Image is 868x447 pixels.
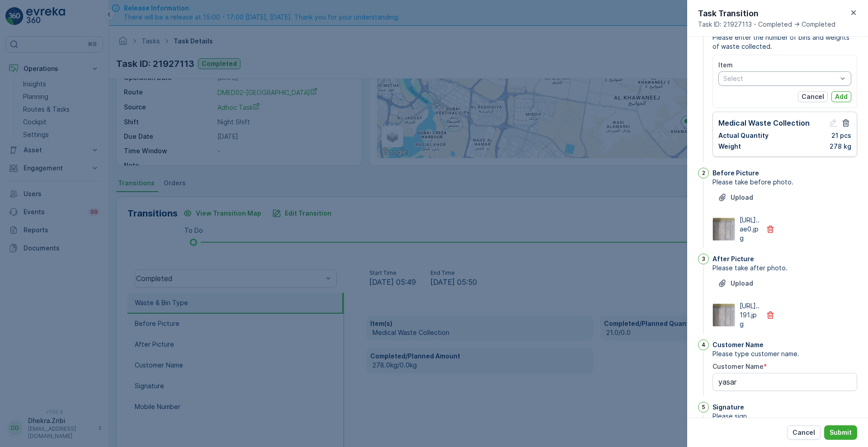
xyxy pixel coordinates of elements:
[698,402,709,413] div: 5
[731,279,753,288] p: Upload
[698,20,835,29] span: Task ID: 21927113 - Completed -> Completed
[712,169,759,178] p: Before Picture
[698,168,709,179] div: 2
[824,425,857,440] button: Submit
[718,61,733,69] label: Item
[713,218,735,240] img: Media Preview
[712,263,857,273] span: Please take after photo.
[712,178,857,187] span: Please take before photo.
[718,142,741,151] p: Weight
[793,428,815,437] p: Cancel
[830,428,852,437] p: Submit
[713,304,735,326] img: Media Preview
[712,276,759,291] button: Upload File
[712,33,857,51] span: Please enter the number of bins and weights of waste collected.
[712,254,754,263] p: After Picture
[831,131,851,140] p: 21 pcs
[835,92,848,101] p: Add
[798,91,828,102] button: Cancel
[723,74,837,83] p: Select
[712,190,759,205] button: Upload File
[787,425,821,440] button: Cancel
[712,340,764,349] p: Customer Name
[740,216,760,243] p: [URL]..ae0.jpg
[830,142,851,151] p: 278 kg
[802,92,824,101] p: Cancel
[698,339,709,350] div: 4
[718,118,810,128] p: Medical Waste Collection
[712,349,857,358] span: Please type customer name.
[698,254,709,264] div: 3
[712,403,744,412] p: Signature
[718,131,769,140] p: Actual Quantity
[712,412,857,421] span: Please sign.
[731,193,753,202] p: Upload
[831,91,851,102] button: Add
[698,7,835,20] p: Task Transition
[712,362,764,370] label: Customer Name
[740,301,760,329] p: [URL]..191.jpg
